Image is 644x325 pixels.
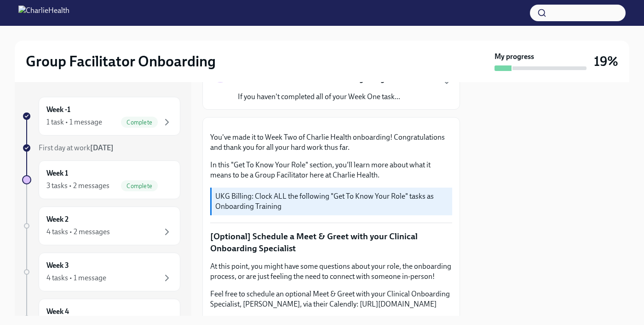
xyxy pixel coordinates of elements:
[215,191,448,212] p: UKG Billing: Clock ALL the following "Get To Know Your Role" tasks as Onboarding Training
[210,261,452,282] p: At this point, you might have some questions about your role, the onboarding process, or are just...
[39,143,114,152] span: First day at work
[46,105,70,115] h6: Week -1
[210,132,452,153] p: You've made it to Week Two of Charlie Health onboarding! Congratulations and thank you for all yo...
[22,253,180,291] a: Week 34 tasks • 1 message
[210,289,452,309] p: Feel free to schedule an optional Meet & Greet with your Clinical Onboarding Specialist, [PERSON_...
[46,168,68,178] h6: Week 1
[22,97,180,136] a: Week -11 task • 1 messageComplete
[46,227,110,237] div: 4 tasks • 2 messages
[26,52,216,71] h2: Group Facilitator Onboarding
[22,143,180,153] a: First day at work[DATE]
[121,119,158,126] span: Complete
[46,273,106,283] div: 4 tasks • 1 message
[90,143,114,152] strong: [DATE]
[210,230,452,254] p: [Optional] Schedule a Meet & Greet with your Clinical Onboarding Specialist
[210,160,452,180] p: In this "Get To Know Your Role" section, you'll learn more about what it means to be a Group Faci...
[18,6,69,20] img: CharlieHealth
[494,52,534,62] strong: My progress
[46,214,69,225] h6: Week 2
[46,260,69,271] h6: Week 3
[22,207,180,245] a: Week 24 tasks • 2 messages
[46,307,69,317] h6: Week 4
[238,92,400,102] p: If you haven't completed all of your Week One task...
[22,160,180,199] a: Week 13 tasks • 2 messagesComplete
[121,183,158,189] span: Complete
[46,117,102,127] div: 1 task • 1 message
[46,181,109,191] div: 3 tasks • 2 messages
[594,53,618,70] h3: 19%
